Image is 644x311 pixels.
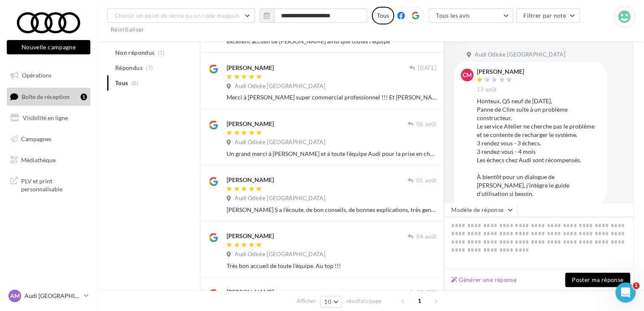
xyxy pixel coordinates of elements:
[227,120,274,128] div: [PERSON_NAME]
[418,64,436,72] span: [DATE]
[417,233,436,241] span: 04 août
[324,298,331,305] span: 10
[81,94,87,100] div: 1
[5,88,92,106] a: Boîte de réception1
[436,12,470,19] span: Tous les avis
[227,176,274,184] div: [PERSON_NAME]
[235,195,325,202] span: Audi Odicée [GEOGRAPHIC_DATA]
[227,93,436,102] div: Merci à [PERSON_NAME] super commercial professionnel !!! Et [PERSON_NAME] l expert produit !!! Un...
[22,72,51,79] span: Opérations
[7,40,90,54] button: Nouvelle campagne
[23,114,68,121] span: Visibilité en ligne
[227,206,436,214] div: [PERSON_NAME] S a l’écoute, de bon conseils, de bonnes explications, très gentil
[477,86,497,94] span: 13 août
[227,262,436,270] div: Très bon accueil de toute l'équipe. Au top !!!
[227,37,436,46] div: excellent accueil de [PERSON_NAME] ainsi que toutes l équipe
[615,282,636,303] iframe: Intercom live chat
[22,93,70,100] span: Boîte de réception
[477,97,600,198] div: Honteux, Q5 neuf de [DATE], Panne de Clim suite à un problème constructeur, Le service Atelier ne...
[5,109,92,127] a: Visibilité en ligne
[21,156,56,163] span: Médiathèque
[475,51,565,59] span: Audi Odicée [GEOGRAPHIC_DATA]
[114,12,239,19] span: Choisir un point de vente ou un code magasin
[235,139,325,146] span: Audi Odicée [GEOGRAPHIC_DATA]
[5,151,92,169] a: Médiathèque
[227,288,274,296] div: [PERSON_NAME]
[516,8,580,23] button: Filtrer par note
[21,135,51,142] span: Campagnes
[24,292,81,300] p: Audi [GEOGRAPHIC_DATA]
[448,275,520,285] button: Générer une réponse
[444,203,517,217] button: Modèle de réponse
[418,289,436,297] span: [DATE]
[417,121,436,128] span: 06 août
[346,297,382,305] span: résultats/page
[158,49,165,56] span: (1)
[320,296,342,308] button: 10
[429,8,513,23] button: Tous les avis
[5,67,92,84] a: Opérations
[565,273,630,287] button: Poster ma réponse
[5,130,92,148] a: Campagnes
[297,297,316,305] span: Afficher
[10,292,20,300] span: AM
[463,71,472,79] span: CM
[417,177,436,185] span: 05 août
[107,8,255,23] button: Choisir un point de vente ou un code magasin
[227,232,274,240] div: [PERSON_NAME]
[413,294,426,308] span: 1
[7,288,90,304] a: AM Audi [GEOGRAPHIC_DATA]
[372,7,394,24] div: Tous
[5,172,92,197] a: PLV et print personnalisable
[633,282,639,289] span: 1
[227,64,274,72] div: [PERSON_NAME]
[115,64,143,72] span: Répondus
[235,251,325,258] span: Audi Odicée [GEOGRAPHIC_DATA]
[115,48,154,57] span: Non répondus
[107,24,148,35] button: Réinitialiser
[477,69,524,75] div: [PERSON_NAME]
[146,64,153,71] span: (7)
[227,150,436,158] div: Un grand merci à [PERSON_NAME] et à toute l’équipe Audi pour la prise en charge de mon véhicule e...
[235,83,325,90] span: Audi Odicée [GEOGRAPHIC_DATA]
[21,175,87,193] span: PLV et print personnalisable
